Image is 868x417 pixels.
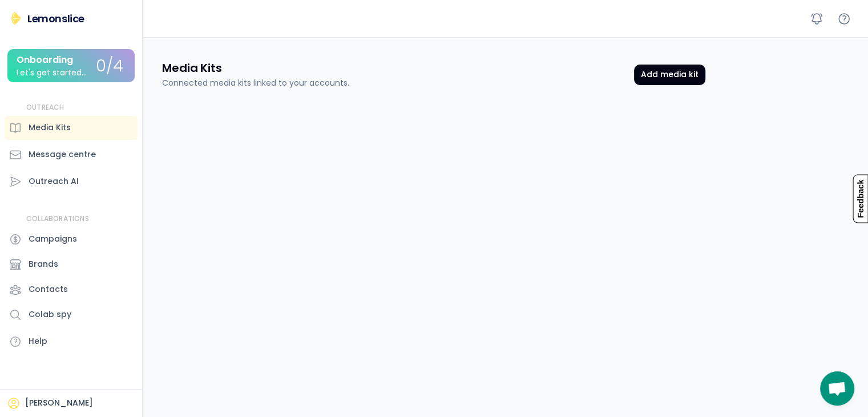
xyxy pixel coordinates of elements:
div: Lemonslice [27,11,84,26]
h3: Media Kits [162,60,222,76]
div: [PERSON_NAME] [25,398,93,409]
div: Colab spy [29,308,71,320]
div: Brands [29,258,58,270]
div: Help [29,335,47,347]
div: COLLABORATIONS [26,214,89,224]
div: Message centre [29,149,96,161]
div: Campaigns [29,233,77,245]
div: OUTREACH [26,103,64,113]
div: Open chat [820,371,854,406]
div: Let's get started... [17,69,87,77]
div: Contacts [29,283,68,295]
div: Media Kits [29,122,71,134]
div: Connected media kits linked to your accounts. [162,77,349,89]
img: Lemonslice [9,11,23,25]
div: 0/4 [96,58,123,75]
div: Onboarding [17,55,73,65]
div: Outreach AI [29,175,79,187]
button: Add media kit [634,65,705,85]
